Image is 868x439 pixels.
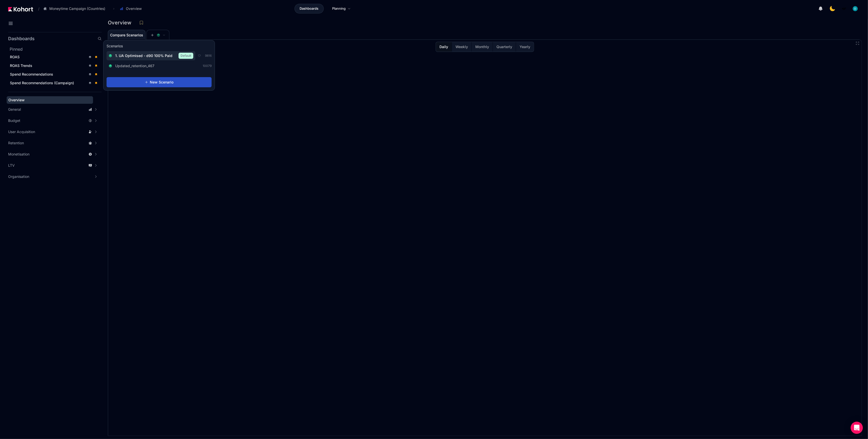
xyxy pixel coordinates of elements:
[126,6,142,11] span: Overview
[179,53,193,59] span: Default
[332,6,346,11] span: Planning
[112,7,115,11] span: ›
[117,4,147,13] button: Overview
[472,42,493,52] button: Monthly
[493,42,516,52] button: Quarterly
[8,62,100,69] a: ROAS Trends
[115,63,154,68] span: Updated_retention_467
[8,140,24,146] span: Retention
[49,6,105,11] span: Moneytime Campaign (Countries)
[34,6,39,11] span: /
[8,129,35,134] span: User Acquisition
[8,79,100,87] a: Spend Recommendations (Campaign)
[851,422,863,434] div: Open Intercom Messenger
[205,54,212,58] span: 9816
[8,152,30,157] span: Monetisation
[107,77,212,87] button: New Scenario
[300,6,318,11] span: Dashboards
[115,53,172,58] span: 1. UA Optimised - d90 100% Paid
[107,44,123,50] h3: Scenarios
[107,62,159,70] button: Updated_retention_467
[436,42,452,52] button: Daily
[8,7,33,11] img: Kohort logo
[10,63,32,68] span: ROAS Trends
[327,4,356,13] a: Planning
[842,6,847,11] img: logo_MoneyTimeLogo_1_20250619094856634230.png
[520,44,530,49] span: Yearly
[107,51,195,60] button: 1. UA Optimised - d90 100% PaidDefault
[150,80,173,85] span: New Scenario
[7,96,93,104] a: Overview
[10,55,20,59] span: ROAS
[8,174,29,179] span: Organisation
[856,41,860,45] button: Fullscreen
[8,53,100,61] a: ROAS
[8,163,15,168] span: LTV
[40,4,111,13] button: Moneytime Campaign (Countries)
[439,44,448,49] span: Daily
[8,70,100,78] a: Spend Recommendations
[8,107,21,112] span: General
[516,42,534,52] button: Yearly
[452,42,472,52] button: Weekly
[475,44,489,49] span: Monthly
[8,118,20,123] span: Budget
[203,64,212,68] span: 10079
[10,81,74,85] span: Spend Recommendations (Campaign)
[455,44,468,49] span: Weekly
[10,46,102,52] h2: Pinned
[108,20,135,25] h3: Overview
[8,98,25,102] span: Overview
[496,44,512,49] span: Quarterly
[110,33,143,37] span: Compare Scenarios
[10,72,53,76] span: Spend Recommendations
[8,36,35,41] h2: Dashboards
[295,4,324,13] a: Dashboards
